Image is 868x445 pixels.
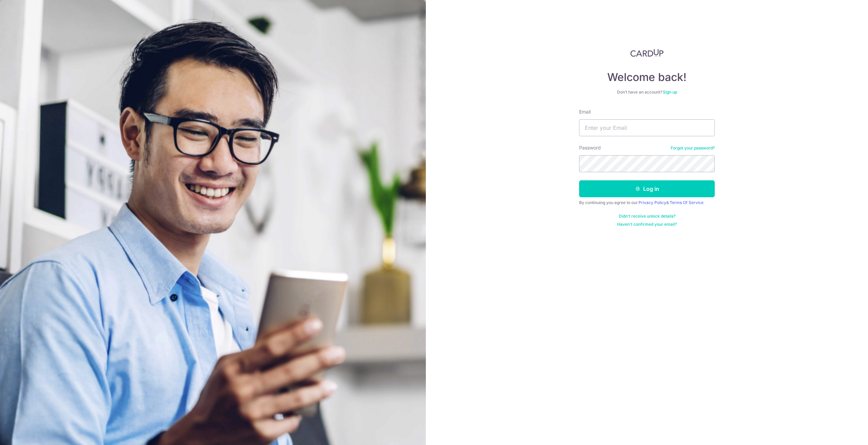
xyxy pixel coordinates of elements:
[619,214,675,219] a: Didn't receive unlock details?
[579,180,715,197] button: Log in
[671,145,715,151] a: Forgot your password?
[617,222,677,227] a: Haven't confirmed your email?
[638,200,666,205] a: Privacy Policy
[579,89,715,95] div: Don’t have an account?
[579,70,715,84] h4: Welcome back!
[663,89,677,95] a: Sign up
[579,119,715,136] input: Enter your Email
[670,200,704,205] a: Terms Of Service
[630,49,664,57] img: CardUp Logo
[579,108,591,115] label: Email
[579,200,715,205] div: By continuing you agree to our &
[579,144,601,151] label: Password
